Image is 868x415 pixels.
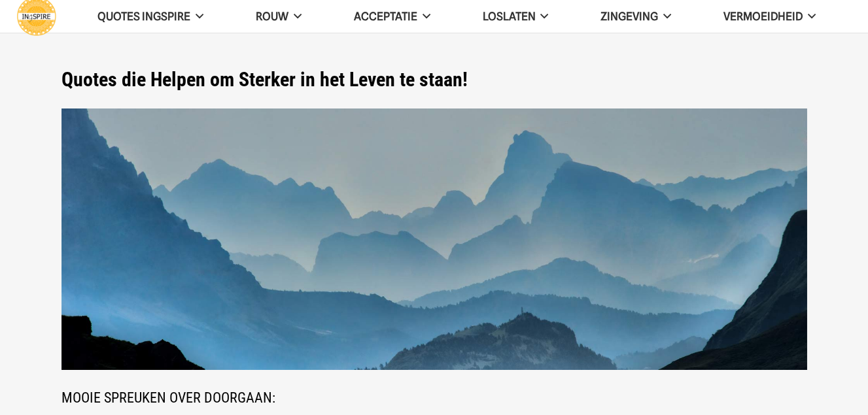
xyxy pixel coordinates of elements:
h1: Quotes die Helpen om Sterker in het Leven te staan! [61,68,807,91]
span: Acceptatie [354,10,417,23]
h3: MOOIE SPREUKEN OVER DOORGAAN: [61,108,807,414]
span: Loslaten [483,10,536,23]
img: De mooiste spreuken over doorgaan en kracht van www.ingspire.nl [61,108,807,371]
span: VERMOEIDHEID [723,10,803,23]
span: QUOTES INGSPIRE [97,10,190,23]
span: ROUW [256,10,288,23]
span: Zingeving [600,10,658,23]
